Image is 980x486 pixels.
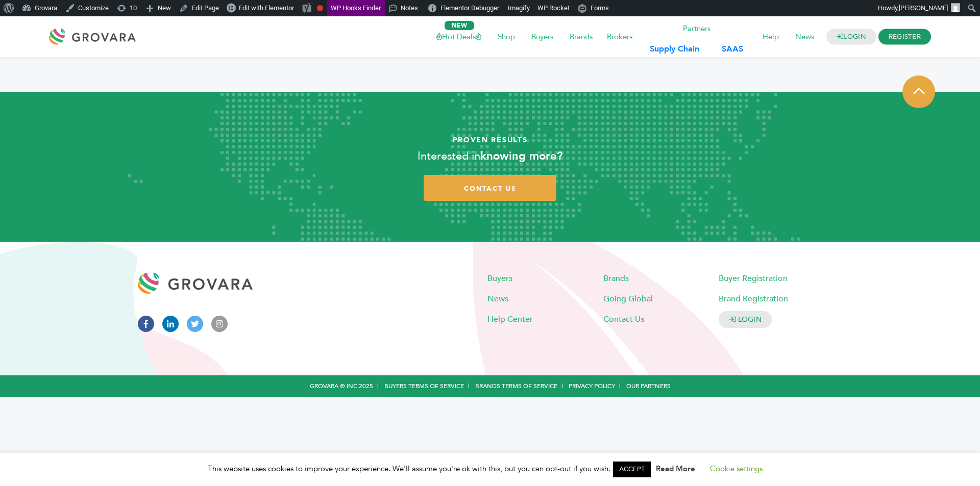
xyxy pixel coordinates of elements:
[208,464,773,474] span: This website uses cookies to improve your experience. We'll assume you're ok with this, but you c...
[464,381,474,391] span: |
[464,184,516,193] span: contact us
[650,43,699,55] b: Supply Chain
[640,41,709,57] a: Supply Chain
[487,314,533,325] a: Help Center
[788,27,821,46] span: News
[373,381,383,391] span: |
[418,148,480,164] span: Interested in
[600,27,640,46] span: Brokers
[424,175,556,201] a: contact us
[603,293,653,304] a: Going Global
[239,4,294,12] span: Edit with Elementor
[710,464,763,474] a: Cookie settings
[600,31,640,42] a: Brokers
[384,382,464,390] a: Buyers Terms of Service
[475,382,557,390] a: Brands Terms of Service
[562,31,600,42] a: Brands
[487,273,512,284] a: Buyers
[613,462,651,477] a: ACCEPT
[719,293,788,304] a: Brand Registration
[491,27,522,46] span: Shop
[317,5,323,11] div: Focus keyphrase not set
[603,314,644,325] a: Contact Us
[722,43,743,55] b: SAAS
[487,293,508,304] a: News
[429,27,488,46] span: Hot Deals
[626,382,671,390] a: Our Partners
[826,29,876,45] a: LOGIN
[603,273,629,284] a: Brands
[569,382,615,390] a: Privacy Policy
[615,381,625,391] span: |
[656,464,695,474] a: Read More
[878,29,931,45] span: REGISTER
[755,27,786,46] span: Help
[788,31,821,42] a: News
[719,273,788,284] a: Buyer Registration
[524,31,560,42] a: Buyers
[755,31,786,42] a: Help
[557,381,567,391] span: |
[719,311,772,328] a: LOGIN
[712,41,753,57] a: SAAS
[491,31,522,42] a: Shop
[676,16,718,41] span: Partners
[562,27,600,46] span: Brands
[899,4,948,12] span: [PERSON_NAME]
[524,27,560,46] span: Buyers
[429,31,488,42] a: Hot Deals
